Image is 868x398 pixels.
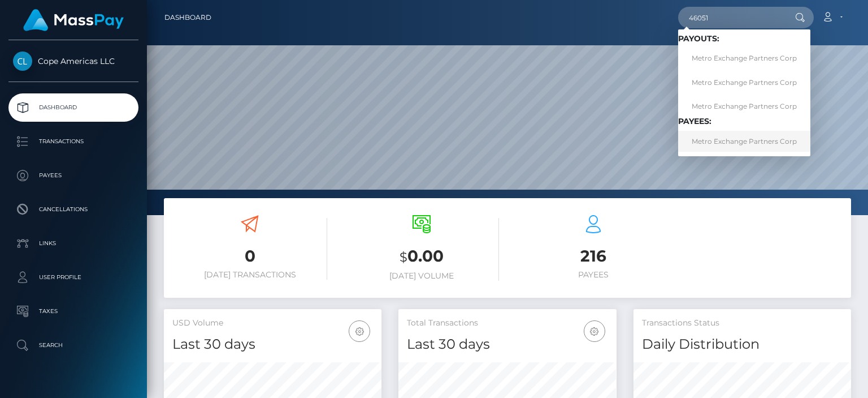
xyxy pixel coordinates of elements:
[13,133,134,150] p: Transactions
[407,335,607,354] h4: Last 30 days
[172,245,327,267] h3: 0
[172,270,327,280] h6: [DATE] Transactions
[13,99,134,116] p: Dashboard
[400,249,407,265] small: $
[678,72,810,93] a: Metro Exchange Partners Corp
[8,229,138,258] a: Links
[344,271,499,281] h6: [DATE] Volume
[13,269,134,286] p: User Profile
[8,195,138,224] a: Cancellations
[344,245,499,268] h3: 0.00
[8,331,138,360] a: Search
[13,235,134,252] p: Links
[13,167,134,184] p: Payees
[516,270,671,280] h6: Payees
[8,127,138,156] a: Transactions
[678,131,810,152] a: Metro Exchange Partners Corp
[516,245,671,267] h3: 216
[678,117,810,126] h6: Payees:
[13,337,134,354] p: Search
[407,318,607,329] h5: Total Transactions
[678,34,810,44] h6: Payouts:
[678,96,810,117] a: Metro Exchange Partners Corp
[13,201,134,218] p: Cancellations
[23,9,124,31] img: MassPay Logo
[8,297,138,326] a: Taxes
[678,48,810,69] a: Metro Exchange Partners Corp
[8,56,138,66] span: Cope Americas LLC
[13,52,32,71] img: Cope Americas LLC
[642,335,843,354] h4: Daily Distribution
[164,6,211,29] a: Dashboard
[8,263,138,292] a: User Profile
[13,303,134,320] p: Taxes
[678,7,784,28] input: Search...
[172,335,373,354] h4: Last 30 days
[172,318,373,329] h5: USD Volume
[8,161,138,190] a: Payees
[8,93,138,122] a: Dashboard
[642,318,843,329] h5: Transactions Status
